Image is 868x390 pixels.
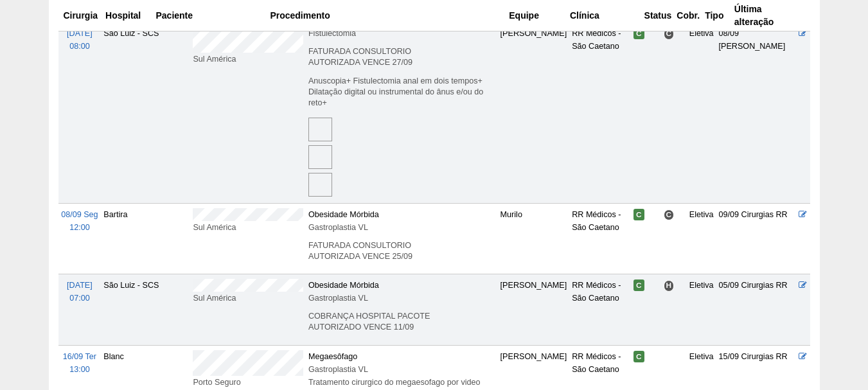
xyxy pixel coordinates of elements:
[498,22,570,204] td: [PERSON_NAME]
[193,376,303,389] div: Porto Seguro
[193,221,303,234] div: Sul América
[633,28,644,39] span: Confirmada
[193,53,303,66] div: Sul América
[101,274,190,345] td: São Luiz - SCS
[306,274,498,345] td: Obesidade Mórbida
[308,46,495,68] p: FATURADA CONSULTORIO AUTORIZADA VENCE 27/09
[193,292,303,305] div: Sul América
[61,210,98,232] a: 08/09 Seg 12:00
[664,28,675,39] span: Consultório
[687,203,716,274] td: Eletiva
[799,210,807,219] a: Editar
[67,29,93,38] span: [DATE]
[569,203,631,274] td: RR Médicos - São Caetano
[308,27,495,40] div: Fistulectomia
[308,376,495,389] div: Tratamento cirurgico do megaesofago por video
[61,210,98,219] span: 08/09 Seg
[306,203,498,274] td: Obesidade Mórbida
[308,221,495,234] div: Gastroplastia VL
[308,240,495,262] p: FATURADA CONSULTORIO AUTORIZADA VENCE 25/09
[308,311,495,333] p: COBRANÇA HOSPITAL PACOTE AUTORIZADO VENCE 11/09
[633,279,644,291] span: Confirmada
[633,209,644,220] span: Confirmada
[69,365,90,374] span: 13:00
[633,351,644,362] span: Confirmada
[569,274,631,345] td: RR Médicos - São Caetano
[716,203,797,274] td: 09/09 Cirurgias RR
[687,22,716,204] td: Eletiva
[101,22,190,204] td: São Luiz - SCS
[498,274,570,345] td: [PERSON_NAME]
[63,352,96,361] span: 16/09 Ter
[308,292,495,305] div: Gastroplastia VL
[799,281,807,290] a: Editar
[498,203,570,274] td: Murilo
[664,280,675,291] span: Hospital
[664,209,675,220] span: Consultório
[69,223,90,232] span: 12:00
[101,203,190,274] td: Bartira
[716,22,797,204] td: 08/09 [PERSON_NAME]
[67,281,93,290] span: [DATE]
[569,22,631,204] td: RR Médicos - São Caetano
[308,76,495,109] p: Anuscopia+ Fistulectomia anal em dois tempos+ Dilatação digital ou instrumental do ânus e/ou do r...
[799,352,807,361] a: Editar
[687,274,716,345] td: Eletiva
[69,42,90,51] span: 08:00
[67,281,93,303] a: [DATE] 07:00
[69,294,90,303] span: 07:00
[799,29,807,38] a: Editar
[716,274,797,345] td: 05/09 Cirurgias RR
[63,352,96,374] a: 16/09 Ter 13:00
[308,363,495,376] div: Gastroplastia VL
